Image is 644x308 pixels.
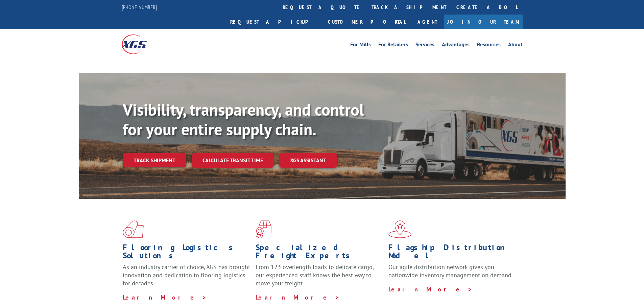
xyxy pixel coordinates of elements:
[323,15,411,29] a: Customer Portal
[123,99,364,140] b: Visibility, transparency, and control for your entire supply chain.
[122,4,157,10] a: [PHONE_NUMBER]
[378,42,408,49] a: For Retailers
[388,263,513,279] span: Our agile distribution network gives you nationwide inventory management on demand.
[123,220,144,238] img: xgs-icon-total-supply-chain-intelligence-red
[256,220,271,238] img: xgs-icon-focused-on-flooring-red
[388,220,412,238] img: xgs-icon-flagship-distribution-model-red
[508,42,523,49] a: About
[123,153,186,167] a: Track shipment
[279,153,337,168] a: XGS ASSISTANT
[350,42,371,49] a: For Mills
[477,42,501,49] a: Resources
[415,42,434,49] a: Services
[256,243,383,263] h1: Specialized Freight Experts
[411,15,444,29] a: Agent
[388,285,473,293] a: Learn More >
[388,243,516,263] h1: Flagship Distribution Model
[442,42,470,49] a: Advantages
[192,153,274,168] a: Calculate transit time
[123,293,207,301] a: Learn More >
[256,263,383,293] p: From 123 overlength loads to delicate cargo, our experienced staff knows the best way to move you...
[444,15,523,29] a: Join Our Team
[123,263,250,287] span: As an industry carrier of choice, XGS has brought innovation and dedication to flooring logistics...
[123,243,251,263] h1: Flooring Logistics Solutions
[225,15,323,29] a: Request a pickup
[256,293,340,301] a: Learn More >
